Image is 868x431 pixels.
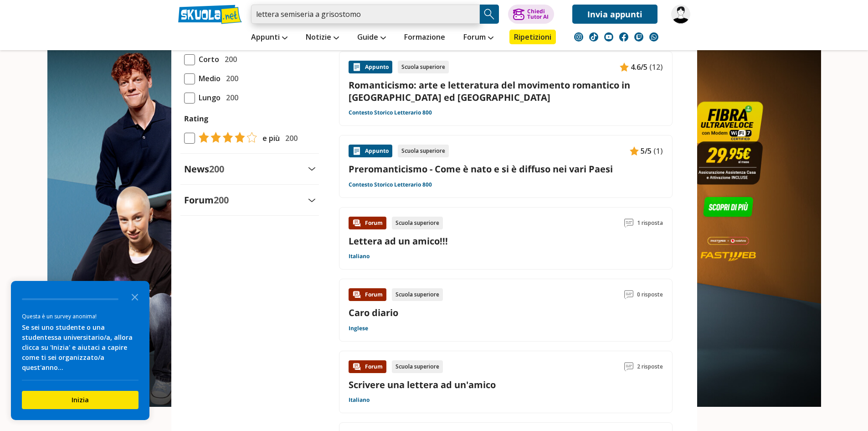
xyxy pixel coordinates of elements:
[349,181,432,188] a: Contesto Storico Letterario 800
[11,281,149,420] div: Survey
[349,79,663,104] a: Romanticismo: arte e letteratura del movimento romantico in [GEOGRAPHIC_DATA] ed [GEOGRAPHIC_DATA]
[195,73,221,84] span: Medio
[352,146,361,156] img: Appunti contenuto
[184,194,229,206] label: Forum
[392,288,443,301] div: Scuola superiore
[624,218,633,228] img: Commenti lettura
[649,32,658,42] img: WhatsApp
[637,360,663,373] span: 2 risposte
[398,145,449,157] div: Scuola superiore
[349,360,386,373] div: Forum
[195,53,219,65] span: Corto
[402,30,447,46] a: Formazione
[653,145,663,157] span: (1)
[349,163,663,175] a: Preromanticismo - Come è nato e si è diffuso nei vari Paesi
[352,290,361,299] img: Forum contenuto
[259,132,280,144] span: e più
[349,145,392,157] div: Appunto
[222,73,238,84] span: 200
[308,198,315,202] img: Apri e chiudi sezione
[282,132,298,144] span: 200
[637,217,663,229] span: 1 risposta
[214,194,229,206] span: 200
[349,379,496,391] a: Scrivere una lettera ad un'amico
[392,360,443,373] div: Scuola superiore
[22,312,139,321] div: Questa è un survey anonima!
[22,391,139,409] button: Inizia
[649,61,663,73] span: (12)
[349,217,386,229] div: Forum
[126,287,144,306] button: Close the survey
[251,5,480,24] input: Cerca appunti, riassunti o versioni
[572,5,657,24] a: Invia appunti
[527,9,549,20] div: Chiedi Tutor AI
[349,235,448,247] a: Lettera ad un amico!!!
[508,5,554,24] button: ChiediTutor AI
[221,53,237,65] span: 200
[574,32,583,42] img: instagram
[671,5,690,24] img: mikobhbhhb
[184,163,224,175] label: News
[620,62,629,72] img: Appunti contenuto
[461,30,496,46] a: Forum
[398,61,449,73] div: Scuola superiore
[349,61,392,73] div: Appunto
[483,7,496,21] img: Cerca appunti, riassunti o versioni
[631,61,647,73] span: 4.6/5
[352,218,361,228] img: Forum contenuto
[624,362,633,371] img: Commenti lettura
[480,5,499,24] button: Search Button
[352,362,361,371] img: Forum contenuto
[352,62,361,72] img: Appunti contenuto
[589,32,598,42] img: tiktok
[624,290,633,299] img: Commenti lettura
[637,288,663,301] span: 0 risposte
[604,32,613,42] img: youtube
[619,32,628,42] img: facebook
[349,306,398,319] a: Caro diario
[308,167,315,171] img: Apri e chiudi sezione
[630,146,639,156] img: Appunti contenuto
[195,92,221,104] span: Lungo
[349,396,370,404] a: Italiano
[222,92,238,104] span: 200
[509,30,556,44] a: Ripetizioni
[303,30,341,46] a: Notizie
[349,325,368,332] a: Inglese
[355,30,388,46] a: Guide
[195,132,257,143] img: tasso di risposta 4+
[349,253,370,260] a: Italiano
[184,113,315,125] label: Rating
[349,288,386,301] div: Forum
[634,32,643,42] img: twitch
[22,322,139,373] div: Se sei uno studente o una studentessa universitario/a, allora clicca su 'Inizia' e aiutaci a capi...
[641,145,652,157] span: 5/5
[349,109,432,116] a: Contesto Storico Letterario 800
[209,163,224,175] span: 200
[392,217,443,229] div: Scuola superiore
[249,30,290,46] a: Appunti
